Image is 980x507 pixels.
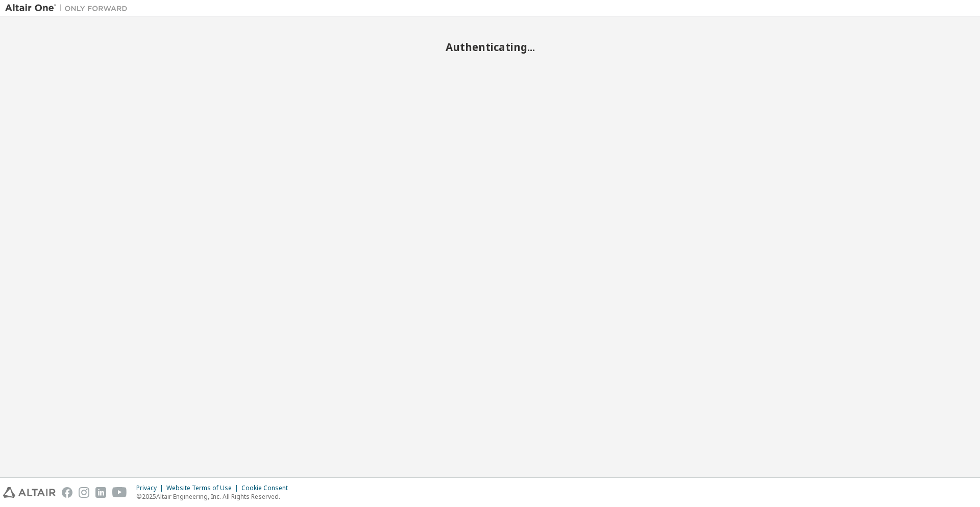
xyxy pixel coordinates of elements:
div: Privacy [136,484,166,492]
p: © 2025 Altair Engineering, Inc. All Rights Reserved. [136,492,294,501]
img: altair_logo.svg [3,487,56,498]
img: Altair One [5,3,133,13]
h2: Authenticating... [5,40,975,54]
img: youtube.svg [112,487,127,498]
div: Website Terms of Use [166,484,241,492]
img: facebook.svg [62,487,72,498]
img: linkedin.svg [95,487,106,498]
img: instagram.svg [79,487,89,498]
div: Cookie Consent [241,484,294,492]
